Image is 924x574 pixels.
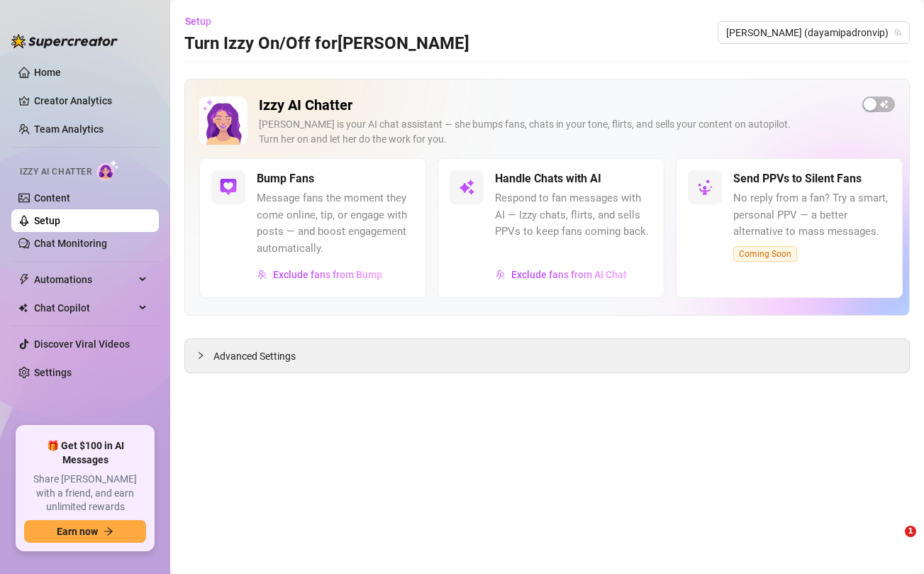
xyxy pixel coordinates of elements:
span: 1 [905,526,916,537]
span: Advanced Settings [213,348,296,364]
a: Discover Viral Videos [34,338,130,350]
a: Home [34,67,61,78]
span: thunderbolt [18,274,30,285]
img: svg%3e [496,270,506,280]
img: svg%3e [257,270,267,280]
div: collapsed [196,348,213,363]
span: Exclude fans from AI Chat [511,269,627,280]
img: logo-BBDzfeDw.svg [11,34,118,48]
span: Message fans the moment they come online, tip, or engage with posts — and boost engagement automa... [257,190,414,257]
h5: Send PPVs to Silent Fans [733,170,862,187]
h2: Izzy AI Chatter [259,96,851,114]
span: Coming Soon [733,246,797,262]
span: Exclude fans from Bump [273,269,382,280]
img: svg%3e [696,179,713,196]
img: Chat Copilot [18,303,28,313]
h5: Handle Chats with AI [495,170,601,187]
span: 🎁 Get $100 in AI Messages [24,439,146,467]
img: svg%3e [220,179,237,196]
span: No reply from a fan? Try a smart, personal PPV — a better alternative to mass messages. [733,190,891,241]
a: Settings [34,367,72,378]
span: collapsed [196,351,205,360]
span: Automations [34,268,135,291]
span: Dayami (dayamipadronvip) [726,22,901,43]
h5: Bump Fans [257,170,314,187]
img: svg%3e [458,179,475,196]
span: team [894,28,902,37]
span: Izzy AI Chatter [20,165,91,179]
img: Izzy AI Chatter [199,96,247,145]
div: [PERSON_NAME] is your AI chat assistant — she bumps fans, chats in your tone, flirts, and sells y... [259,117,851,147]
span: Respond to fan messages with AI — Izzy chats, flirts, and sells PPVs to keep fans coming back. [495,190,652,241]
button: Exclude fans from AI Chat [495,263,628,286]
button: Exclude fans from Bump [257,263,383,286]
img: AI Chatter [97,160,119,180]
a: Team Analytics [34,123,104,135]
span: Share [PERSON_NAME] with a friend, and earn unlimited rewards [24,473,146,514]
span: Setup [185,16,211,27]
span: Earn now [57,526,98,537]
iframe: Intercom live chat [876,526,910,560]
a: Creator Analytics [34,89,147,112]
a: Content [34,192,70,204]
span: arrow-right [104,526,113,536]
a: Setup [34,215,60,226]
button: Setup [184,10,223,33]
span: Chat Copilot [34,297,135,319]
a: Chat Monitoring [34,238,107,249]
button: Earn nowarrow-right [24,520,146,543]
h3: Turn Izzy On/Off for [PERSON_NAME] [184,33,469,55]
